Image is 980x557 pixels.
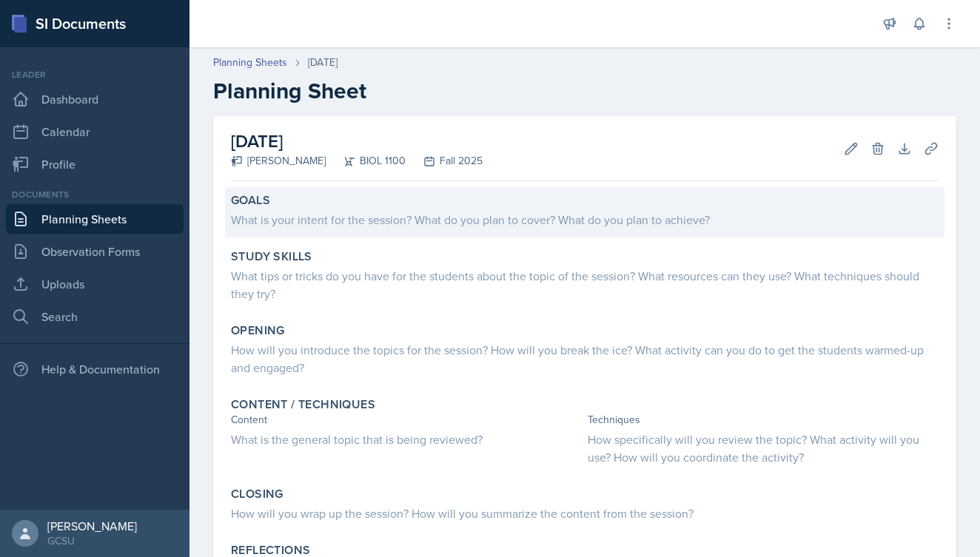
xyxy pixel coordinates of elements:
a: Profile [6,149,184,179]
label: Study Skills [231,249,312,264]
div: Content [231,412,582,428]
a: Planning Sheets [213,55,287,70]
a: Dashboard [6,84,184,114]
label: Goals [231,193,270,208]
div: What tips or tricks do you have for the students about the topic of the session? What resources c... [231,267,939,303]
a: Planning Sheets [6,204,184,234]
div: BIOL 1100 [326,153,406,169]
div: Leader [6,68,184,81]
label: Closing [231,487,283,502]
label: Content / Techniques [231,397,375,412]
div: GCSU [47,533,137,548]
div: How specifically will you review the topic? What activity will you use? How will you coordinate t... [588,431,939,466]
h2: Planning Sheet [213,78,956,104]
h2: [DATE] [231,128,483,155]
a: Search [6,302,184,331]
label: Opening [231,323,285,338]
a: Calendar [6,117,184,146]
div: [PERSON_NAME] [47,519,137,533]
div: Documents [6,188,184,201]
div: How will you introduce the topics for the session? How will you break the ice? What activity can ... [231,341,939,377]
div: Techniques [588,412,939,428]
div: [DATE] [308,55,338,70]
div: How will you wrap up the session? How will you summarize the content from the session? [231,504,939,522]
div: Help & Documentation [6,354,184,384]
div: Fall 2025 [406,153,483,169]
a: Uploads [6,269,184,299]
div: [PERSON_NAME] [231,153,326,169]
div: What is the general topic that is being reviewed? [231,431,582,448]
div: What is your intent for the session? What do you plan to cover? What do you plan to achieve? [231,211,939,229]
a: Observation Forms [6,237,184,266]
